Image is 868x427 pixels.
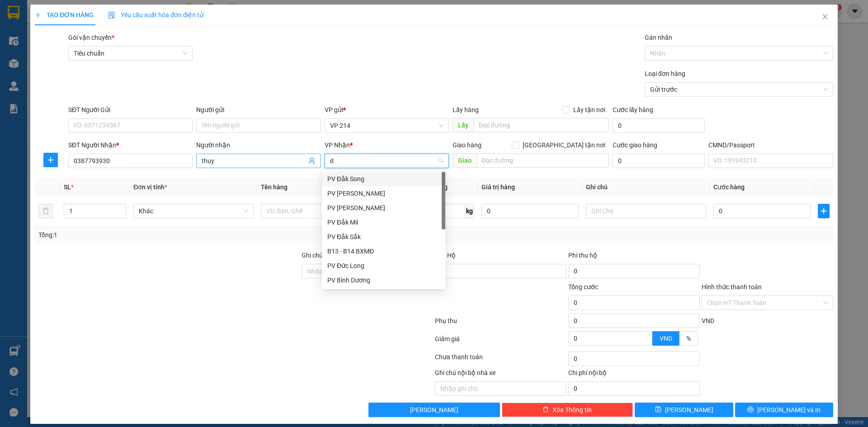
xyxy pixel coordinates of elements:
div: Phí thu hộ [568,250,700,264]
span: Yêu cầu xuất hóa đơn điện tử [108,11,203,19]
div: Phụ thu [434,316,567,332]
div: PV Đắk Sắk [327,232,440,242]
input: Dọc đường [476,153,609,168]
div: PV Đức Xuyên [322,186,445,201]
div: PV Đức Long [327,261,440,271]
span: TẠO ĐƠN HÀNG [35,11,94,19]
span: VP 214 [31,63,45,68]
span: Khác [139,204,248,218]
div: Người nhận [196,140,321,150]
div: Ghi chú nội bộ nhà xe [435,368,566,381]
img: icon [108,12,115,19]
span: [PERSON_NAME] và In [757,405,821,415]
div: Tổng: 1 [38,230,335,240]
div: PV Đắk Song [327,174,440,184]
input: Ghi Chú [586,204,706,218]
div: PV Nam Đong [322,201,445,215]
div: PV Đắk Mil [322,215,445,230]
button: delete [38,204,53,218]
div: PV Đắk Sắk [322,230,445,244]
strong: BIÊN NHẬN GỬI HÀNG HOÁ [31,54,105,61]
span: plus [818,207,829,215]
span: Gói vận chuyển [68,34,114,41]
span: [GEOGRAPHIC_DATA] tận nơi [519,140,609,150]
span: Lấy hàng [453,106,479,113]
div: SĐT Người Nhận [68,140,193,150]
label: Cước giao hàng [613,141,657,149]
span: Tiêu chuẩn [74,47,187,60]
span: PV [PERSON_NAME] [91,63,126,73]
span: % [686,335,691,342]
button: [PERSON_NAME] [368,403,500,417]
span: user-add [308,157,316,164]
label: Ghi chú đơn hàng [302,252,351,259]
div: PV Đức Long [322,258,445,273]
span: Giá trị hàng [481,183,515,191]
div: B13 - B14 BXMĐ [322,244,445,258]
label: Gán nhãn [645,34,672,41]
div: PV Đắk Song [322,172,445,186]
span: save [655,406,661,413]
label: Loại đơn hàng [645,70,685,77]
input: 0 [481,204,579,218]
input: VD: Bàn, Ghế [261,204,381,218]
img: logo [9,20,21,43]
span: VP 214 [330,119,443,132]
span: plus [35,12,41,18]
input: Cước lấy hàng [613,118,705,133]
span: plus [44,156,57,164]
span: VP Nhận [325,141,350,149]
span: printer [747,406,754,413]
div: PV Bình Dương [322,273,445,287]
input: Dọc đường [473,118,609,132]
span: Lấy [453,118,473,132]
span: Giao [453,153,476,168]
span: Tên hàng [261,183,288,191]
div: Giảm giá [434,334,567,350]
div: SĐT Người Gửi [68,105,193,115]
span: Nơi gửi: [9,63,19,76]
strong: CÔNG TY TNHH [GEOGRAPHIC_DATA] 214 QL13 - P.26 - Q.BÌNH THẠNH - TP HCM 1900888606 [24,14,73,48]
span: Lấy tận nơi [570,105,609,115]
button: Close [812,5,838,30]
span: Nơi nhận: [69,63,84,76]
div: Chưa thanh toán [434,352,567,368]
span: [PERSON_NAME] [665,405,713,415]
span: 21410250634 [88,34,127,41]
div: PV [PERSON_NAME] [327,203,440,213]
span: 16:29:21 [DATE] [86,41,127,47]
span: [PERSON_NAME] [410,405,458,415]
span: VND [702,317,714,324]
span: Xóa Thông tin [552,405,592,415]
label: Cước lấy hàng [613,106,653,113]
div: Người gửi [196,105,321,115]
div: PV Đắk Mil [327,217,440,227]
span: Gửi trước [650,83,828,96]
span: SL [64,183,71,191]
button: plus [818,204,830,218]
span: Thu Hộ [435,252,456,259]
div: PV [PERSON_NAME] [327,188,440,198]
button: plus [43,153,58,167]
div: CMND/Passport [708,140,833,150]
input: Ghi chú đơn hàng [302,264,433,278]
span: delete [542,406,549,413]
button: deleteXóa Thông tin [502,403,633,417]
input: Nhập ghi chú [435,381,566,396]
span: Giao hàng [453,141,481,149]
button: save[PERSON_NAME] [635,403,733,417]
span: kg [465,204,474,218]
div: VP gửi [325,105,449,115]
div: B13 - B14 BXMĐ [327,246,440,256]
span: Tổng cước [568,283,598,291]
div: PV Bình Dương [327,275,440,285]
input: Cước giao hàng [613,154,705,168]
label: Hình thức thanh toán [702,283,762,291]
span: close [821,13,829,20]
span: Đơn vị tính [133,183,167,191]
div: Chi phí nội bộ [568,368,700,381]
span: VND [660,335,672,342]
button: printer[PERSON_NAME] và In [735,403,833,417]
th: Ghi chú [582,178,710,196]
span: Cước hàng [713,183,745,191]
